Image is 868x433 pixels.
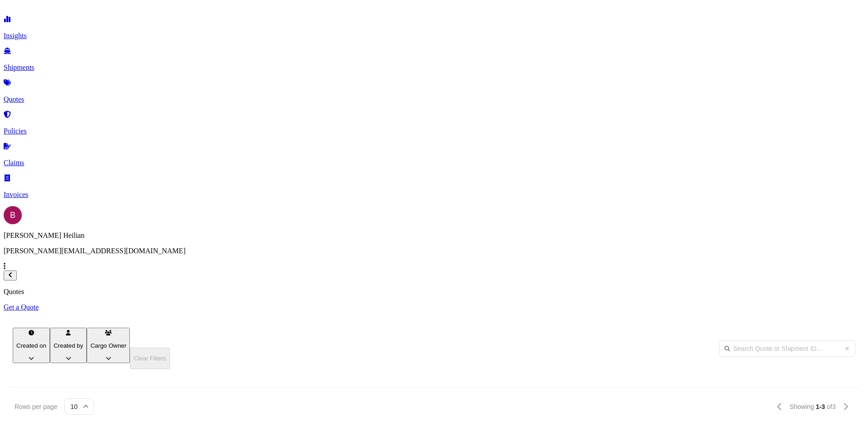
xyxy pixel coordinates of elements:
span: Rows per page [15,402,57,411]
p: Policies [4,127,864,135]
p: Created by [54,342,83,349]
p: Quotes [4,95,864,103]
p: Cargo Owner [90,342,126,349]
input: Search Quote or Shipment ID... [719,340,855,357]
a: Shipments [4,48,864,72]
button: createdOn Filter options [13,328,50,363]
span: of 3 [827,402,835,411]
span: 1-3 [816,402,825,411]
p: [PERSON_NAME][EMAIL_ADDRESS][DOMAIN_NAME] [4,247,864,255]
p: Clear Filters [133,355,166,362]
p: Claims [4,159,864,167]
a: Policies [4,112,864,135]
p: Quotes [4,288,864,296]
p: [PERSON_NAME] Heilian [4,231,864,240]
span: B [10,211,15,220]
a: Claims [4,143,864,167]
p: Insights [4,32,864,40]
p: Invoices [4,191,864,199]
span: Showing [789,402,814,411]
a: Insights [4,16,864,40]
a: Invoices [4,175,864,199]
button: createdBy Filter options [50,328,87,363]
p: Created on [16,342,46,349]
button: cargoOwner Filter options [87,328,130,363]
p: Shipments [4,64,864,72]
a: Quotes [4,80,864,103]
a: Get a Quote [4,303,864,311]
button: Clear Filters [130,348,170,369]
